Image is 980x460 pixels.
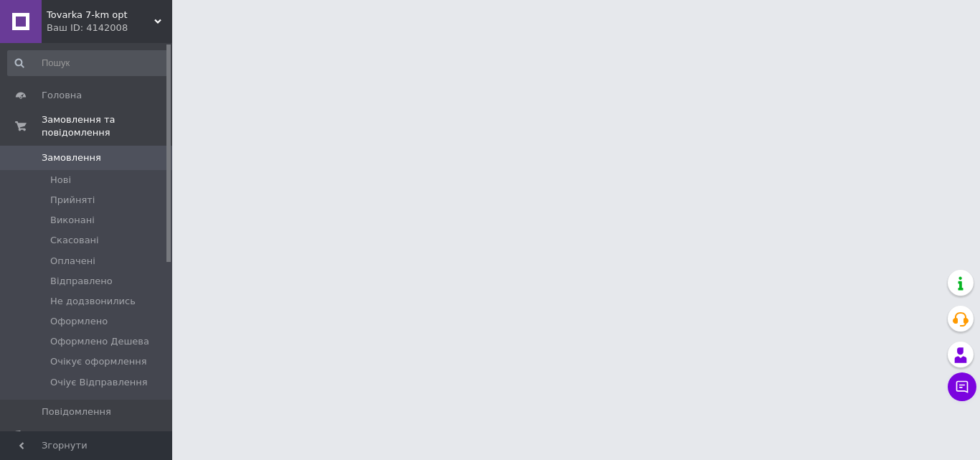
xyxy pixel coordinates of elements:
div: Ваш ID: 4142008 [47,22,172,34]
span: Tovarka 7-km opt [47,9,154,22]
span: Прийняті [50,194,95,207]
span: Виконані [50,214,95,227]
span: Головна [42,89,82,102]
span: Оформлено Дешева [50,335,149,348]
span: Не додзвонились [50,295,136,308]
span: Очіує Відправлення [50,376,148,389]
span: Замовлення [42,151,101,164]
span: Замовлення та повідомлення [42,113,172,139]
input: Пошук [7,50,169,76]
span: Відправлено [50,275,113,288]
span: Оформлено [50,315,108,328]
span: Оплачені [50,255,95,268]
span: Очікує оформлення [50,355,147,368]
span: Товари та послуги [42,430,133,443]
span: Скасовані [50,234,99,247]
button: Чат з покупцем [948,372,976,401]
span: Повідомлення [42,405,111,418]
span: Нові [50,174,71,187]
